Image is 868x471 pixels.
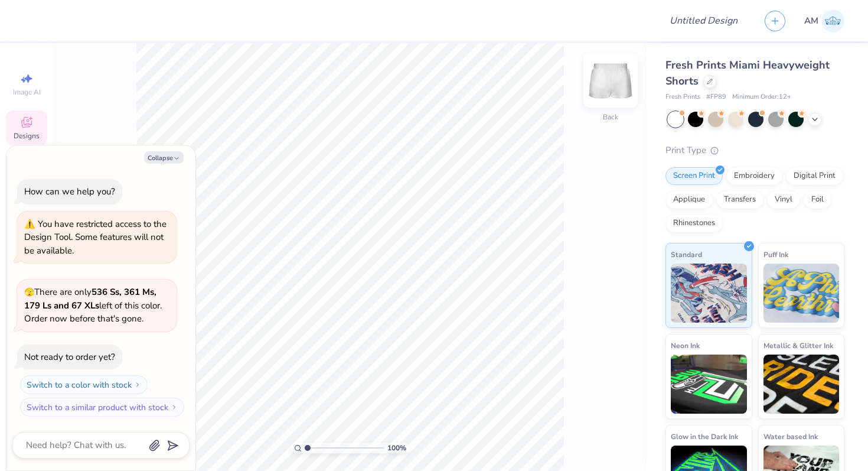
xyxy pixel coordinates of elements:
img: Switch to a color with stock [134,381,141,388]
img: Switch to a similar product with stock [171,404,178,411]
span: AM [804,14,818,28]
span: Image AI [13,87,41,97]
div: Back [603,112,618,122]
img: Puff Ink [763,264,840,323]
img: Back [587,57,634,104]
img: Ashanna Mae Viceo [821,9,844,33]
span: # FP89 [706,92,726,102]
span: Neon Ink [671,339,700,352]
div: Embroidery [726,167,782,185]
div: Print Type [665,144,844,157]
span: Standard [671,248,702,261]
span: Puff Ink [763,248,788,261]
div: Applique [665,191,713,209]
button: Switch to a color with stock [20,375,148,394]
div: Rhinestones [665,215,723,232]
div: You have restricted access to the Design Tool. Some features will not be available. [24,218,167,256]
span: 100 % [387,443,406,453]
div: Foil [804,191,831,209]
span: Water based Ink [763,430,818,443]
img: Neon Ink [671,355,747,414]
img: Metallic & Glitter Ink [763,355,840,414]
span: Glow in the Dark Ink [671,430,738,443]
div: Not ready to order yet? [24,351,115,363]
strong: 536 Ss, 361 Ms, 179 Ls and 67 XLs [24,286,156,311]
span: Designs [14,131,40,141]
button: Collapse [144,151,184,164]
button: Switch to a similar product with stock [20,398,184,417]
a: AM [804,9,844,33]
span: Fresh Prints Miami Heavyweight Shorts [665,58,830,88]
div: How can we help you? [24,186,115,197]
div: Vinyl [767,191,800,209]
div: Transfers [716,191,763,209]
span: Metallic & Glitter Ink [763,339,833,352]
input: Untitled Design [660,9,747,33]
span: Minimum Order: 12 + [732,92,791,102]
span: There are only left of this color. Order now before that's gone. [24,286,162,324]
div: Digital Print [786,167,843,185]
img: Standard [671,264,747,323]
div: Screen Print [665,167,723,185]
span: 🫣 [24,287,34,298]
span: Fresh Prints [665,92,700,102]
